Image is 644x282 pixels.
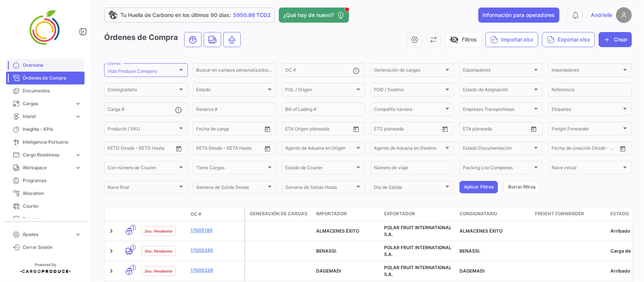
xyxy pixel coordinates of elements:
[6,59,85,72] a: Overview
[374,186,444,191] span: Día de Salida
[184,32,201,47] button: Ocean
[145,248,172,254] span: Doc. Pendiente
[23,87,81,94] span: Documentos
[250,210,307,217] span: Generación de cargas
[145,268,172,274] span: Doc. Pendiente
[191,211,201,218] span: OC #
[75,152,81,158] span: expand_more
[542,32,595,47] button: Exportar.xlsx
[313,207,381,221] datatable-header-cell: Importador
[552,127,622,132] span: Freight Forwarder
[196,186,266,191] span: Semana de Salida Desde
[126,147,158,152] input: Hasta
[215,147,246,152] input: Hasta
[316,248,337,254] span: BENASSI.
[463,88,533,93] span: Estado de Asignación
[486,32,538,47] button: Importar.xlsx
[191,267,241,274] a: 17005239
[224,32,240,47] button: Air
[460,268,484,274] span: DAGEMADI
[528,123,539,135] button: Open calendar
[6,84,85,97] a: Documentos
[23,164,72,171] span: Workspace
[503,181,540,193] button: Borrar filtros
[463,69,533,74] span: Exportadores
[23,62,81,69] span: Overview
[535,210,584,217] span: Freight Forwarder
[460,210,497,217] span: Consignatario
[131,265,136,270] span: 1
[463,166,533,172] span: Packing List Completas
[374,69,444,74] span: Generación de cargas
[23,152,72,158] span: Cargo Readiness
[23,177,81,184] span: Programas
[374,127,387,132] input: Desde
[283,11,334,19] span: ¿Qué hay de nuevo?
[245,207,313,221] datatable-header-cell: Generación de cargas
[460,181,498,193] button: Aplicar Filtros
[196,88,266,93] span: Estado
[23,75,81,81] span: Órdenes de Compra
[616,7,632,23] img: placeholder-user.png
[131,245,136,250] span: 1
[23,100,72,107] span: Cargas
[316,268,341,274] span: DAGEMADI
[6,123,85,136] a: Insights - KPIs
[570,147,602,152] input: Hasta
[279,8,349,23] button: ¿Qué hay de nuevo?
[120,11,231,19] span: Tu Huella de Carbono en los últimos 90 días:
[191,247,241,254] a: 17005245
[23,244,81,251] span: Cerrar Sesión
[196,166,266,172] span: Tiene Cargas
[108,267,115,275] a: Expand/Collapse Row
[440,123,451,135] button: Open calendar
[316,210,347,217] span: Importador
[196,147,210,152] input: Desde
[23,113,72,120] span: Inland
[552,69,622,74] span: Importadores
[381,207,456,221] datatable-header-cell: Exportador
[75,100,81,107] span: expand_more
[75,164,81,171] span: expand_more
[552,166,622,172] span: Nave inicial
[108,88,178,93] span: Consignatario
[532,207,607,221] datatable-header-cell: Freight Forwarder
[75,113,81,120] span: expand_more
[552,147,565,152] input: Desde
[384,225,452,237] span: POLAR FRUIT INTERNATIONAL S.A.
[108,166,178,172] span: Con número de Courier
[460,248,480,254] span: BENASSI.
[460,228,503,234] span: ALMACENES ÉXITO
[304,127,335,132] input: Hasta
[285,186,355,191] span: Semana de Salida Hasta
[456,207,532,221] datatable-header-cell: Consignatario
[6,136,85,149] a: Inteligencia Portuaria
[482,127,513,132] input: Hasta
[23,139,81,146] span: Inteligencia Portuaria
[285,147,355,152] span: Agente de Aduana en Origen
[6,72,85,84] a: Órdenes de Compra
[104,32,243,47] h3: Órdenes de Compra
[262,123,273,135] button: Open calendar
[75,231,81,238] span: expand_more
[599,32,632,47] button: Crear
[108,247,115,255] a: Expand/Collapse Row
[374,108,444,113] span: Compañía naviera
[552,108,622,113] span: Etiquetas
[120,211,138,217] datatable-header-cell: Modo de Transporte
[138,211,188,217] datatable-header-cell: Estado Doc.
[173,143,184,154] button: Open calendar
[384,210,415,217] span: Exportador
[6,213,85,225] a: Sensores
[233,11,271,19] span: 5950.86 TCO2
[463,108,533,113] span: Empresas Transportistas
[23,126,81,133] span: Insights - KPIs
[617,143,629,154] button: Open calendar
[145,228,172,234] span: Doc. Pendiente
[450,35,459,44] span: visibility_off
[23,216,81,222] span: Sensores
[463,147,533,152] span: Estado Documentación
[23,231,72,238] span: Ajustes
[591,11,612,19] span: Andrielle
[215,127,246,132] input: Hasta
